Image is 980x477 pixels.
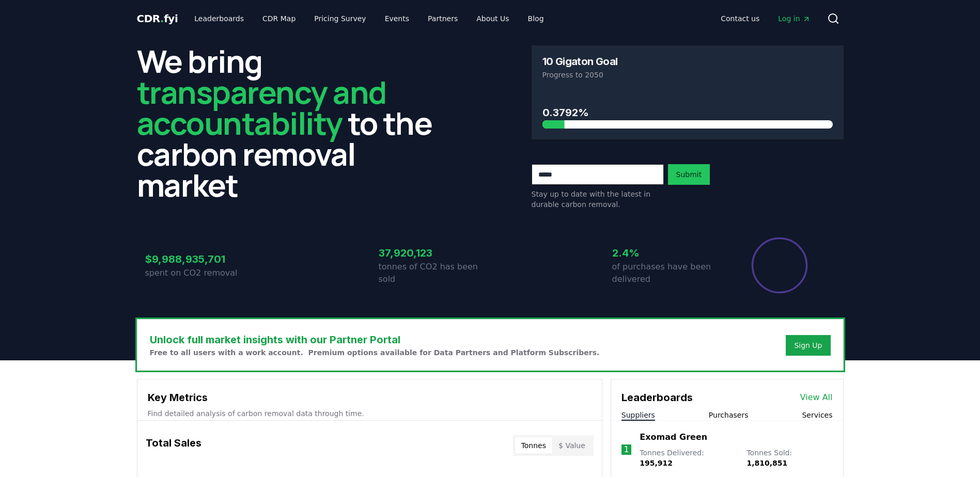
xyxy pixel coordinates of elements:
[640,448,736,468] p: Tonnes Delivered :
[520,9,552,28] a: Blog
[770,9,818,28] a: Log in
[712,9,768,28] a: Contact us
[709,410,749,420] button: Purchasers
[640,459,673,467] span: 195,912
[186,9,552,28] nav: Main
[148,390,592,405] h3: Key Metrics
[786,335,830,356] button: Sign Up
[778,13,810,24] span: Log in
[137,12,178,25] span: CDR fyi
[800,391,833,404] a: View All
[150,332,600,347] h3: Unlock full market insights with our Partner Portal
[150,347,600,358] p: Free to all users with a work account. Premium options available for Data Partners and Platform S...
[137,45,449,200] h2: We bring to the carbon removal market
[612,245,724,261] h3: 2.4%
[668,164,710,185] button: Submit
[802,410,832,420] button: Services
[515,437,552,454] button: Tonnes
[624,443,629,456] p: 1
[532,189,664,210] p: Stay up to date with the latest in durable carbon removal.
[746,459,787,467] span: 1,810,851
[746,448,832,468] p: Tonnes Sold :
[145,267,257,279] p: spent on CO2 removal
[612,261,724,285] p: of purchases have been delivered
[377,9,417,28] a: Events
[186,9,252,28] a: Leaderboards
[542,56,618,67] h3: 10 Gigaton Goal
[468,9,517,28] a: About Us
[137,11,178,26] a: CDR.fyi
[148,408,592,419] p: Find detailed analysis of carbon removal data through time.
[621,390,693,405] h3: Leaderboards
[146,435,201,456] h3: Total Sales
[542,70,833,80] p: Progress to 2050
[542,105,833,120] h3: 0.3792%
[137,71,386,144] span: transparency and accountability
[379,261,490,285] p: tonnes of CO2 has been sold
[621,410,655,420] button: Suppliers
[751,236,808,294] div: Percentage of sales delivered
[794,340,822,351] a: Sign Up
[379,245,490,261] h3: 37,920,123
[306,9,374,28] a: Pricing Survey
[552,437,592,454] button: $ Value
[419,9,466,28] a: Partners
[145,251,257,267] h3: $9,988,935,701
[640,431,707,443] a: Exomad Green
[712,9,818,28] nav: Main
[160,12,164,25] span: .
[254,9,304,28] a: CDR Map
